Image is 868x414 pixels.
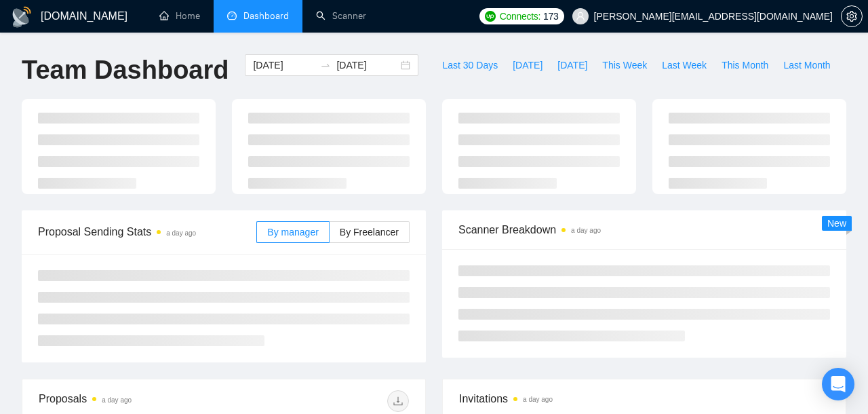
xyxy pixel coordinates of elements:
span: Proposal Sending Stats [38,223,256,240]
button: Last Week [654,54,714,76]
span: user [576,12,585,21]
div: Proposals [39,390,224,412]
span: dashboard [227,11,237,20]
span: Last Month [783,58,830,73]
span: This Week [602,58,647,73]
div: Open Intercom Messenger [822,368,854,400]
button: Last 30 Days [435,54,505,76]
span: setting [842,11,862,22]
span: By Freelancer [340,227,399,238]
span: swap-right [320,60,331,71]
button: [DATE] [550,54,595,76]
span: Scanner Breakdown [458,221,830,238]
time: a day ago [523,396,553,403]
span: New [827,218,846,229]
time: a day ago [166,229,196,237]
input: End date [336,58,398,73]
span: Last 30 Days [442,58,498,73]
span: [DATE] [513,58,542,73]
time: a day ago [102,396,132,404]
button: This Month [714,54,776,76]
input: Start date [253,58,315,73]
a: searchScanner [316,10,366,22]
button: [DATE] [505,54,550,76]
span: [DATE] [557,58,587,73]
span: Invitations [459,390,829,407]
img: logo [11,6,33,28]
span: Last Week [662,58,707,73]
a: homeHome [159,10,200,22]
span: Dashboard [243,10,289,22]
button: Last Month [776,54,837,76]
h1: Team Dashboard [22,54,229,86]
span: By manager [267,227,318,238]
span: This Month [722,58,768,73]
a: setting [841,11,863,22]
span: to [320,60,331,71]
button: setting [841,5,863,27]
span: Connects: [500,9,540,24]
button: This Week [595,54,654,76]
time: a day ago [571,227,601,234]
span: 173 [543,9,558,24]
img: upwork-logo.png [485,11,496,22]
